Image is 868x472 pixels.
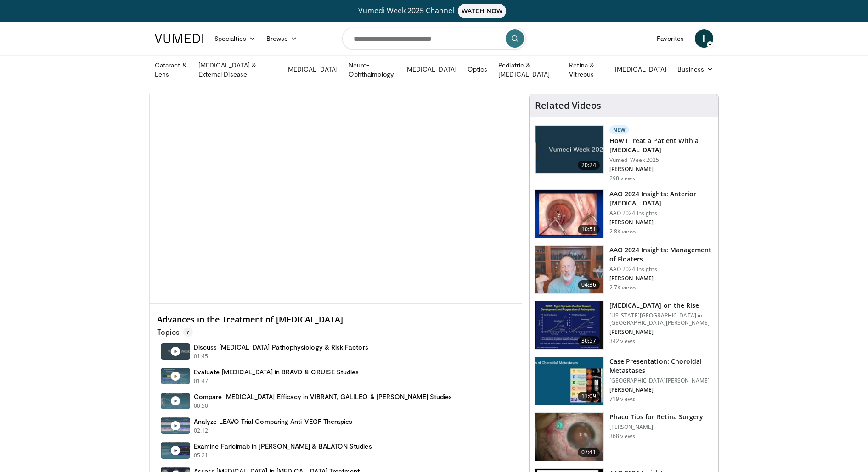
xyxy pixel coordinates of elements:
[651,29,689,48] a: Favorites
[535,189,713,238] a: 10:51 AAO 2024 Insights: Anterior [MEDICAL_DATA] AAO 2024 Insights [PERSON_NAME] 2.8K views
[578,448,600,457] span: 07:41
[535,301,713,350] a: 30:57 [MEDICAL_DATA] on the Rise [US_STATE][GEOGRAPHIC_DATA] in [GEOGRAPHIC_DATA][PERSON_NAME] [P...
[564,61,609,79] a: Retina & Vitreous
[535,100,601,111] h4: Related Videos
[535,125,713,182] a: 20:24 New How I Treat a Patient With a [MEDICAL_DATA] Vumedi Week 2025 [PERSON_NAME] 298 views
[578,336,600,345] span: 30:57
[194,352,209,361] p: 01:45
[578,161,600,170] span: 20:24
[609,275,713,282] p: [PERSON_NAME]
[609,284,637,291] p: 2.7K views
[535,190,603,238] img: fd942f01-32bb-45af-b226-b96b538a46e6.150x105_q85_crop-smart_upscale.jpg
[281,60,343,78] a: [MEDICAL_DATA]
[535,357,713,405] a: 11:09 Case Presentation: Choroidal Metastases [GEOGRAPHIC_DATA][PERSON_NAME] [PERSON_NAME] 719 views
[609,328,713,336] p: [PERSON_NAME]
[578,392,600,401] span: 11:09
[609,210,713,217] p: AAO 2024 Insights
[157,328,193,337] p: Topics
[609,423,704,431] p: [PERSON_NAME]
[609,357,713,375] h3: Case Presentation: Choroidal Metastases
[609,166,713,173] p: [PERSON_NAME]
[462,60,493,78] a: Optics
[194,451,209,460] p: 05:21
[342,28,526,50] input: Search topics, interventions
[609,377,713,384] p: [GEOGRAPHIC_DATA][PERSON_NAME]
[535,301,603,349] img: 4ce8c11a-29c2-4c44-a801-4e6d49003971.150x105_q85_crop-smart_upscale.jpg
[157,315,514,325] h4: Advances in the Treatment of [MEDICAL_DATA]
[609,412,704,422] h3: Phaco Tips for Retina Surgery
[493,61,564,79] a: Pediatric & [MEDICAL_DATA]
[609,136,713,155] h3: How I Treat a Patient With a [MEDICAL_DATA]
[609,189,713,208] h3: AAO 2024 Insights: Anterior [MEDICAL_DATA]
[609,312,713,327] p: [US_STATE][GEOGRAPHIC_DATA] in [GEOGRAPHIC_DATA][PERSON_NAME]
[609,175,635,182] p: 298 views
[535,412,713,461] a: 07:41 Phaco Tips for Retina Surgery [PERSON_NAME] 368 views
[194,427,209,435] p: 02:12
[609,338,635,345] p: 342 views
[155,34,203,43] img: VuMedi Logo
[261,29,303,48] a: Browse
[535,246,603,294] img: 8e655e61-78ac-4b3e-a4e7-f43113671c25.150x105_q85_crop-smart_upscale.jpg
[535,357,603,405] img: 9cedd946-ce28-4f52-ae10-6f6d7f6f31c7.150x105_q85_crop-smart_upscale.jpg
[156,4,712,18] a: Vumedi Week 2025 ChannelWATCH NOW
[609,433,635,440] p: 368 views
[535,126,603,173] img: 02d29458-18ce-4e7f-be78-7423ab9bdffd.jpg.150x105_q85_crop-smart_upscale.jpg
[194,368,359,376] h4: Evaluate [MEDICAL_DATA] in BRAVO & CRUISE Studies
[609,219,713,226] p: [PERSON_NAME]
[578,225,600,234] span: 10:51
[194,442,372,450] h4: Examine Faricimab in [PERSON_NAME] & BALATON Studies
[400,60,462,78] a: [MEDICAL_DATA]
[194,393,452,401] h4: Compare [MEDICAL_DATA] Efficacy in VIBRANT, GALILEO & [PERSON_NAME] Studies
[209,29,261,48] a: Specialties
[343,61,400,79] a: Neuro-Ophthalmology
[609,395,635,403] p: 719 views
[149,61,193,79] a: Cataract & Lens
[535,245,713,294] a: 04:36 AAO 2024 Insights: Management of Floaters AAO 2024 Insights [PERSON_NAME] 2.7K views
[458,4,507,18] span: WATCH NOW
[194,402,209,410] p: 00:50
[194,377,209,385] p: 01:47
[609,60,672,78] a: [MEDICAL_DATA]
[609,245,713,264] h3: AAO 2024 Insights: Management of Floaters
[609,228,637,235] p: 2.8K views
[609,386,713,394] p: [PERSON_NAME]
[609,266,713,273] p: AAO 2024 Insights
[672,60,719,78] a: Business
[695,29,713,48] a: I
[535,413,603,461] img: 2b0bc81e-4ab6-4ab1-8b29-1f6153f15110.150x105_q85_crop-smart_upscale.jpg
[609,125,630,134] p: New
[609,156,713,164] p: Vumedi Week 2025
[194,417,352,426] h4: Analyze LEAVO Trial Comparing Anti-VEGF Therapies
[609,301,713,310] h3: [MEDICAL_DATA] on the Rise
[578,280,600,289] span: 04:36
[183,328,193,337] span: 7
[194,343,368,351] h4: Discuss [MEDICAL_DATA] Pathophysiology & Risk Factors
[150,94,522,304] video-js: Video Player
[193,61,281,79] a: [MEDICAL_DATA] & External Disease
